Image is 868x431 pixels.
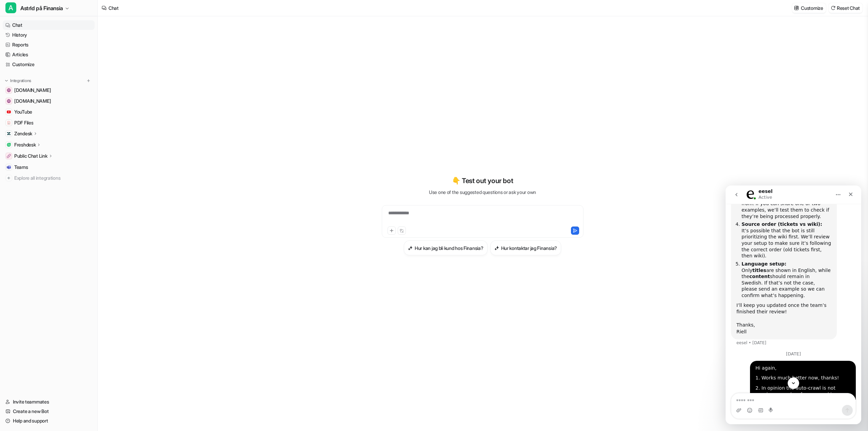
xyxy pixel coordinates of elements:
[3,77,33,84] button: Integrations
[16,76,61,81] b: Language setup:
[14,153,47,159] p: Public Chat Link
[794,5,799,11] img: customize
[5,175,12,181] img: explore all integrations
[14,87,51,94] span: [DOMAIN_NAME]
[108,4,119,12] div: Chat
[24,175,130,360] div: Hi again,1. Works much better now, thanks!2. In opinion the auto-crawl is not running everyday, f...
[3,96,95,106] a: www.finansia.se[DOMAIN_NAME]
[14,173,92,183] span: Explore all integrations
[4,78,9,83] img: expand menu
[14,130,32,137] p: Zendesk
[415,244,483,252] h3: Hur kan jag bli kund hos Finansia?
[16,36,97,41] b: Source order (tickets vs wiki):
[116,219,127,230] button: Send a message…
[3,20,95,30] a: Chat
[14,141,36,148] p: Freshdesk
[3,107,95,117] a: YouTubeYouTube
[3,50,95,59] a: Articles
[30,189,125,196] div: 1. Works much better now, thanks!
[11,117,106,137] div: I’ll keep you updated once the team’s finished their review! ​
[16,75,106,113] li: Only are shown in English, while the should remain in Swedish. If that’s not the case, please sen...
[792,3,826,13] button: Customize
[5,2,16,13] span: A
[14,109,32,115] span: YouTube
[501,244,557,252] h3: Hur kontaktar jag Finansia?
[429,189,536,196] p: Use one of the suggested questions or ask your own
[43,222,48,228] button: Start recording
[86,78,91,83] img: menu_add.svg
[726,185,861,424] iframe: Intercom live chat
[3,85,95,95] a: wiki.finansia.se[DOMAIN_NAME]
[24,88,44,94] b: content
[10,78,31,83] p: Integrations
[21,222,27,228] button: Emoji picker
[3,118,95,128] a: PDF FilesPDF Files
[829,3,863,13] button: Reset Chat
[27,82,41,87] b: titles
[494,246,499,251] img: Hur kontaktar jag Finansia?
[3,162,95,172] a: TeamsTeams
[3,173,95,183] a: Explore all integrations
[831,5,835,11] img: reset
[11,222,16,228] button: Upload attachment
[801,4,823,12] p: Customize
[62,192,74,203] button: Scroll to bottom
[5,166,130,175] div: [DATE]
[7,165,11,169] img: Teams
[32,222,38,228] button: Gif picker
[452,176,513,186] p: 👇 Test out your bot
[11,155,41,159] div: eesel • [DATE]
[14,164,28,171] span: Teams
[20,3,63,13] span: AstrId på Finansia
[7,110,11,114] img: YouTube
[3,30,95,40] a: History
[3,40,95,50] a: Reports
[7,143,11,147] img: Freshdesk
[7,99,11,103] img: www.finansia.se
[30,179,125,186] div: Hi again,
[14,98,51,104] span: [DOMAIN_NAME]
[3,416,95,426] a: Help and support
[11,136,106,150] div: Thanks, Riell
[3,397,95,407] a: Invite teammates
[14,119,33,126] span: PDF Files
[7,121,11,125] img: PDF Files
[7,132,11,136] img: Zendesk
[16,36,106,74] li: It’s possible that the bot is still prioritizing the wiki first. We’ll review your setup to make ...
[3,407,95,416] a: Create a new Bot
[5,175,130,368] div: Bajram says…
[3,60,95,69] a: Customize
[404,240,487,255] button: Hur kan jag bli kund hos Finansia?Hur kan jag bli kund hos Finansia?
[7,154,11,158] img: Public Chat Link
[408,246,413,251] img: Hur kan jag bli kund hos Finansia?
[6,208,130,219] textarea: Message…
[7,88,11,92] img: wiki.finansia.se
[490,240,561,255] button: Hur kontaktar jag Finansia?Hur kontaktar jag Finansia?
